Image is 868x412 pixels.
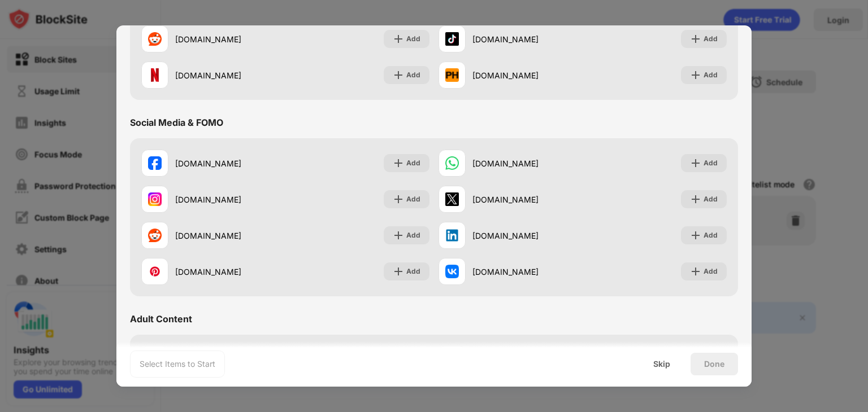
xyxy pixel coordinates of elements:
div: Add [406,69,420,81]
div: Add [406,266,420,277]
img: favicons [148,156,162,170]
div: [DOMAIN_NAME] [472,266,583,278]
div: [DOMAIN_NAME] [472,69,583,81]
img: favicons [445,156,459,170]
img: favicons [445,32,459,46]
img: favicons [148,229,162,242]
div: [DOMAIN_NAME] [175,230,285,242]
div: Adult Content [130,313,192,325]
img: favicons [445,229,459,242]
div: [DOMAIN_NAME] [175,157,285,169]
div: [DOMAIN_NAME] [175,33,285,45]
div: Add [406,157,420,169]
div: Select Items to Start [140,358,215,370]
img: favicons [148,192,162,206]
div: [DOMAIN_NAME] [175,266,285,278]
img: favicons [148,68,162,82]
img: favicons [445,192,459,206]
div: [DOMAIN_NAME] [175,194,285,205]
div: Add [406,194,420,205]
img: favicons [148,32,162,46]
div: Add [406,230,420,241]
div: Add [704,194,718,205]
div: [DOMAIN_NAME] [175,69,285,81]
div: Skip [653,360,670,369]
div: [DOMAIN_NAME] [472,194,583,205]
img: favicons [148,265,162,278]
div: Add [704,69,718,81]
div: [DOMAIN_NAME] [472,33,583,45]
img: favicons [445,265,459,278]
div: Done [704,360,724,369]
div: Social Media & FOMO [130,117,223,128]
div: Add [704,230,718,241]
div: Add [406,33,420,45]
img: favicons [445,68,459,82]
div: Add [704,33,718,45]
div: Add [704,266,718,277]
div: Add [704,157,718,169]
div: [DOMAIN_NAME] [472,157,583,169]
div: [DOMAIN_NAME] [472,230,583,242]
